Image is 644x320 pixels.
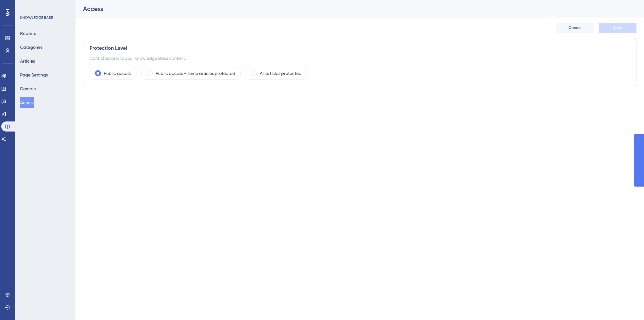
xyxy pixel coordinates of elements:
div: Control access to your Knowledge Base content. [90,54,630,62]
button: Access [20,97,34,108]
iframe: UserGuiding AI Assistant Launcher [618,295,636,314]
span: Save [613,25,622,30]
label: All articles protected [260,70,302,77]
button: Categories [20,42,42,53]
label: Public access + some articles protected [156,70,235,77]
button: Save [599,23,636,33]
button: Domain [20,83,36,94]
div: Access [83,4,621,13]
button: Reports [20,28,36,39]
span: Cancel [569,25,581,30]
div: KNOWLEDGE BASE [20,15,53,20]
button: Articles [20,55,35,67]
div: Protection Level [90,44,630,52]
button: Page Settings [20,69,48,81]
button: Cancel [556,23,594,33]
label: Public access [104,70,131,77]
